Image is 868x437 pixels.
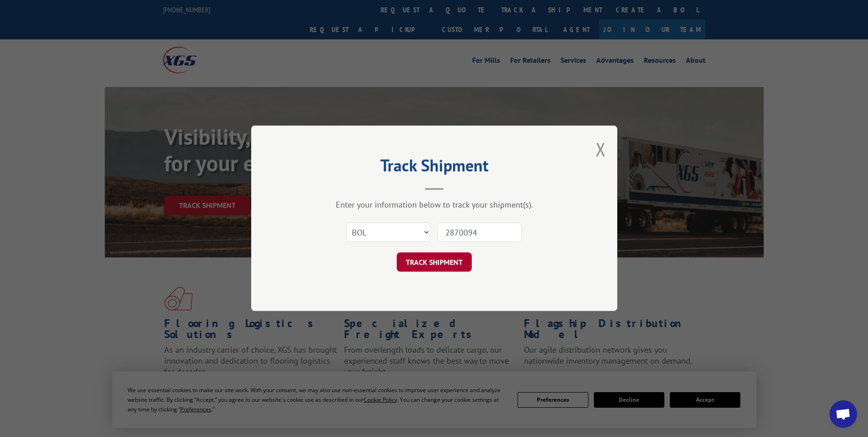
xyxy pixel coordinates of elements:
h2: Track Shipment [297,159,571,176]
div: Open chat [830,400,857,428]
button: TRACK SHIPMENT [397,253,472,272]
input: Number(s) [437,223,522,242]
div: Enter your information below to track your shipment(s). [297,200,571,210]
button: Close modal [596,137,606,161]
